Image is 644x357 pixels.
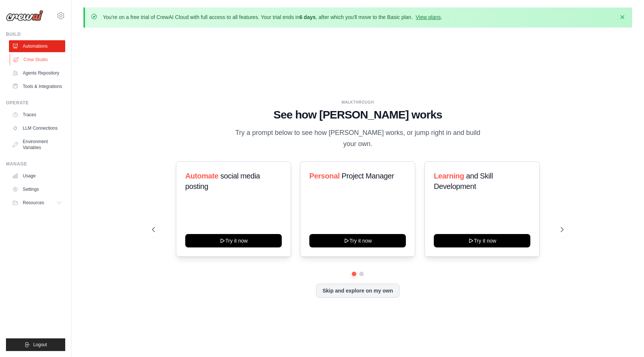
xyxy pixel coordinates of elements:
[434,172,464,180] span: Learning
[9,183,65,195] a: Settings
[6,100,65,106] div: Operate
[6,31,65,37] div: Build
[233,127,483,149] p: Try a prompt below to see how [PERSON_NAME] works, or jump right in and build your own.
[9,136,65,154] a: Environment Variables
[9,170,65,182] a: Usage
[6,161,65,167] div: Manage
[9,109,65,121] a: Traces
[9,67,65,79] a: Agents Repository
[434,234,530,247] button: Try it now
[152,99,563,105] div: WALKTHROUGH
[309,172,340,180] span: Personal
[33,342,47,348] span: Logout
[299,14,316,20] strong: 6 days
[9,197,65,209] button: Resources
[434,172,493,190] span: and Skill Development
[23,200,44,206] span: Resources
[9,80,65,92] a: Tools & Integrations
[9,122,65,134] a: LLM Connections
[342,172,394,180] span: Project Manager
[416,14,441,20] a: View plans
[185,172,218,180] span: Automate
[6,338,65,351] button: Logout
[6,10,43,21] img: Logo
[103,13,442,21] p: You're on a free trial of CrewAI Cloud with full access to all features. Your trial ends in , aft...
[9,40,65,52] a: Automations
[185,234,282,247] button: Try it now
[10,54,66,66] a: Crew Studio
[152,108,563,121] h1: See how [PERSON_NAME] works
[309,234,406,247] button: Try it now
[185,172,260,190] span: social media posting
[316,284,399,298] button: Skip and explore on my own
